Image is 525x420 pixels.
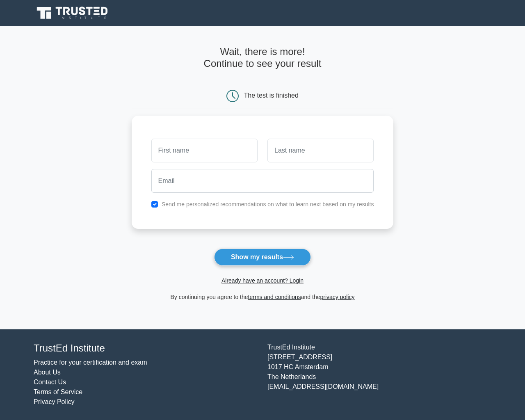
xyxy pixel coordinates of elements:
input: First name [151,139,258,162]
a: Contact Us [34,379,66,386]
a: Already have an account? Login [221,277,304,284]
div: TrustEd Institute [STREET_ADDRESS] 1017 HC Amsterdam The Netherlands [EMAIL_ADDRESS][DOMAIN_NAME] [262,342,496,407]
a: Terms of Service [34,388,82,395]
h4: TrustEd Institute [34,342,258,354]
button: Show my results [214,249,311,266]
a: privacy policy [320,294,355,300]
a: Practice for your certification and exam [34,359,147,366]
a: About Us [34,369,61,376]
input: Email [151,169,374,193]
a: Privacy Policy [34,398,75,405]
div: By continuing you agree to the and the [127,292,399,302]
input: Last name [267,139,374,162]
div: The test is finished [244,92,299,99]
label: Send me personalized recommendations on what to learn next based on my results [162,201,374,208]
a: terms and conditions [248,294,301,300]
h4: Wait, there is more! Continue to see your result [132,46,394,70]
